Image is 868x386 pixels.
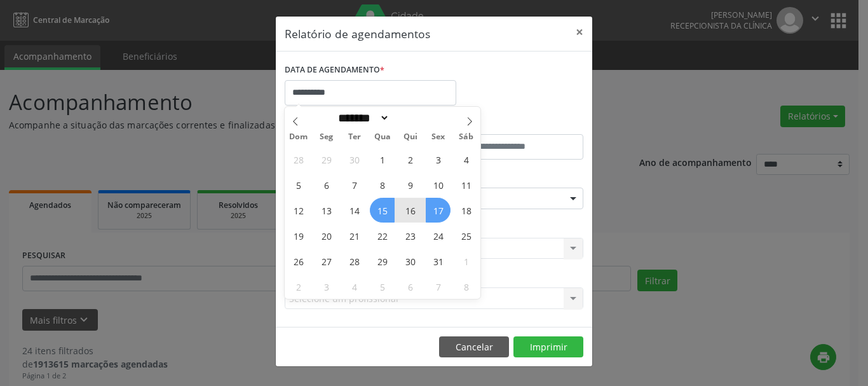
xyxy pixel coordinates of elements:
span: Outubro 2, 2025 [398,147,423,172]
span: Outubro 22, 2025 [370,223,395,248]
span: Outubro 8, 2025 [370,172,395,197]
span: Novembro 6, 2025 [398,274,423,299]
span: Outubro 10, 2025 [426,172,451,197]
span: Outubro 20, 2025 [314,223,339,248]
span: Outubro 3, 2025 [426,147,451,172]
span: Outubro 5, 2025 [286,172,311,197]
button: Imprimir [513,336,583,358]
span: Outubro 26, 2025 [286,249,311,273]
span: Novembro 3, 2025 [314,274,339,299]
select: Month [334,111,390,125]
span: Outubro 31, 2025 [426,249,451,273]
span: Setembro 28, 2025 [286,147,311,172]
span: Novembro 4, 2025 [342,274,367,299]
span: Novembro 8, 2025 [454,274,478,299]
span: Outubro 4, 2025 [454,147,478,172]
h5: Relatório de agendamentos [285,25,430,42]
span: Novembro 2, 2025 [286,274,311,299]
span: Outubro 6, 2025 [314,172,339,197]
span: Qua [369,133,397,141]
span: Outubro 14, 2025 [342,198,367,223]
span: Outubro 23, 2025 [398,223,423,248]
span: Outubro 30, 2025 [398,249,423,273]
span: Outubro 21, 2025 [342,223,367,248]
label: DATA DE AGENDAMENTO [285,60,384,80]
button: Close [567,17,592,48]
span: Setembro 30, 2025 [342,147,367,172]
span: Novembro 7, 2025 [426,274,451,299]
span: Outubro 12, 2025 [286,198,311,223]
span: Outubro 19, 2025 [286,223,311,248]
span: Sex [424,133,452,141]
span: Ter [341,133,369,141]
span: Outubro 29, 2025 [370,249,395,273]
span: Setembro 29, 2025 [314,147,339,172]
label: ATÉ [437,114,583,134]
span: Outubro 16, 2025 [398,198,423,223]
button: Cancelar [439,336,509,358]
input: Year [390,111,431,125]
span: Qui [397,133,424,141]
span: Outubro 24, 2025 [426,223,451,248]
span: Outubro 18, 2025 [454,198,478,223]
span: Dom [285,133,313,141]
span: Outubro 1, 2025 [370,147,395,172]
span: Outubro 17, 2025 [426,198,451,223]
span: Outubro 27, 2025 [314,249,339,273]
span: Seg [313,133,341,141]
span: Outubro 25, 2025 [454,223,478,248]
span: Outubro 9, 2025 [398,172,423,197]
span: Outubro 28, 2025 [342,249,367,273]
span: Novembro 5, 2025 [370,274,395,299]
span: Outubro 13, 2025 [314,198,339,223]
span: Outubro 15, 2025 [370,198,395,223]
span: Novembro 1, 2025 [454,249,478,273]
span: Sáb [452,133,480,141]
span: Outubro 11, 2025 [454,172,478,197]
span: Outubro 7, 2025 [342,172,367,197]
